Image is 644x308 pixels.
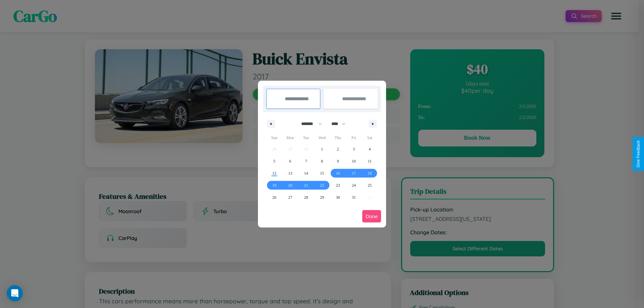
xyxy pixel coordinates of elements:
[289,155,291,167] span: 6
[346,143,362,155] button: 3
[314,191,330,203] button: 29
[282,191,298,203] button: 27
[288,179,292,191] span: 20
[352,179,356,191] span: 24
[266,179,282,191] button: 19
[346,167,362,179] button: 17
[362,210,381,223] button: Done
[288,191,292,203] span: 27
[314,132,330,143] span: Wed
[282,155,298,167] button: 6
[362,155,378,167] button: 11
[321,155,323,167] span: 8
[314,179,330,191] button: 22
[266,132,282,143] span: Sun
[330,132,346,143] span: Thu
[272,167,276,179] span: 12
[273,155,275,167] span: 5
[353,143,355,155] span: 3
[321,143,323,155] span: 1
[266,155,282,167] button: 5
[314,155,330,167] button: 8
[336,179,340,191] span: 23
[368,167,372,179] span: 18
[266,167,282,179] button: 12
[320,179,324,191] span: 22
[314,143,330,155] button: 1
[304,167,308,179] span: 14
[362,179,378,191] button: 25
[352,155,356,167] span: 10
[346,132,362,143] span: Fri
[304,179,308,191] span: 21
[337,155,339,167] span: 9
[346,155,362,167] button: 10
[298,179,314,191] button: 21
[7,285,23,301] div: Open Intercom Messenger
[305,155,307,167] span: 7
[282,167,298,179] button: 13
[298,132,314,143] span: Tue
[636,140,641,168] div: Give Feedback
[288,167,292,179] span: 13
[314,167,330,179] button: 15
[304,191,308,203] span: 28
[330,143,346,155] button: 2
[330,191,346,203] button: 30
[346,191,362,203] button: 31
[362,132,378,143] span: Sat
[330,179,346,191] button: 23
[337,143,339,155] span: 2
[362,143,378,155] button: 4
[346,179,362,191] button: 24
[362,167,378,179] button: 18
[336,167,340,179] span: 16
[282,132,298,143] span: Mon
[336,191,340,203] span: 30
[368,179,372,191] span: 25
[272,191,276,203] span: 26
[282,179,298,191] button: 20
[266,191,282,203] button: 26
[320,167,324,179] span: 15
[368,155,372,167] span: 11
[298,167,314,179] button: 14
[320,191,324,203] span: 29
[272,179,276,191] span: 19
[330,167,346,179] button: 16
[298,155,314,167] button: 7
[330,155,346,167] button: 9
[298,191,314,203] button: 28
[352,167,356,179] span: 17
[352,191,356,203] span: 31
[369,143,371,155] span: 4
